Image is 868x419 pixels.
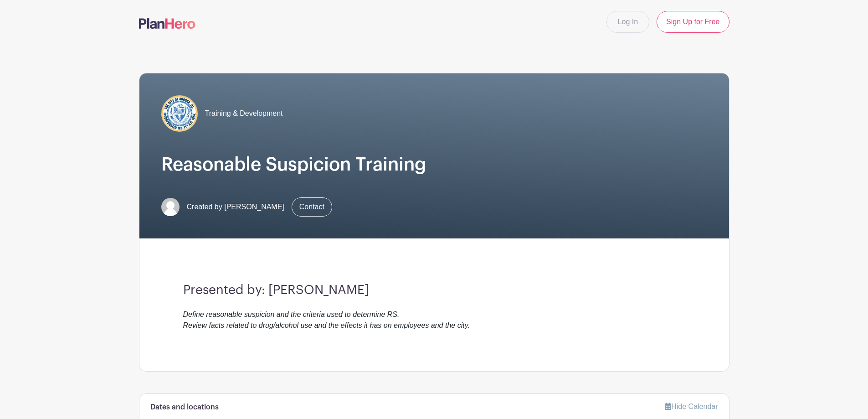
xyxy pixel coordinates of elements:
span: Created by [PERSON_NAME] [187,202,284,212]
h3: Presented by: [PERSON_NAME] [183,283,685,298]
img: COA%20logo%20(2).jpg [161,95,198,132]
span: Training & Development [205,108,283,119]
a: Contact [292,197,332,217]
img: default-ce2991bfa6775e67f084385cd625a349d9dcbb7a52a09fb2fda1e96e2d18dcdb.png [161,198,180,216]
em: Define reasonable suspicion and the criteria used to determine RS. Review facts related to drug/a... [183,310,470,329]
a: Sign Up for Free [657,11,729,33]
img: logo-507f7623f17ff9eddc593b1ce0a138ce2505c220e1c5a4e2b4648c50719b7d32.svg [139,18,195,29]
a: Hide Calendar [665,403,718,410]
a: Log In [606,11,649,33]
h1: Reasonable Suspicion Training [161,154,707,176]
h6: Dates and locations [150,403,219,412]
